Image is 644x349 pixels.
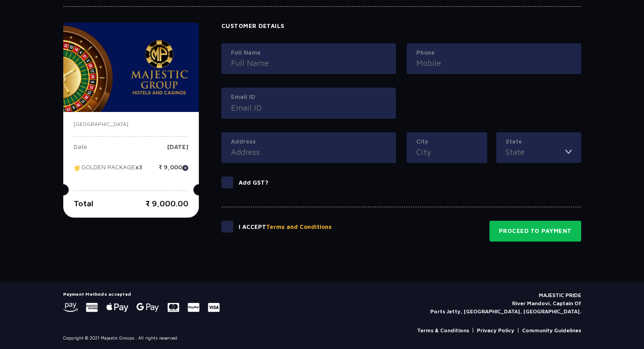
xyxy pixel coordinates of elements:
[74,197,94,209] p: Total
[506,146,565,158] input: State
[416,137,478,146] label: City
[221,23,581,30] h4: Customer Details
[266,223,332,232] button: Terms and Conditions
[63,335,179,341] p: Copyright © 2021 Majestic Groups . All rights reserved.
[74,164,142,177] p: GOLDEN PACKAGE
[74,144,87,157] p: Date
[146,197,188,209] p: ₹ 9,000.00
[63,23,199,112] img: majesticPride-banner
[506,137,572,146] label: State
[159,164,188,177] p: ₹ 9,000
[231,137,386,146] label: Address
[231,57,386,69] input: Full Name
[231,48,386,57] label: Full Name
[416,48,572,57] label: Phone
[239,223,332,232] p: I Accept
[416,57,572,69] input: Mobile
[239,178,268,187] p: Add GST?
[565,146,572,158] img: toggler icon
[489,221,581,242] button: Proceed to Payment
[416,146,478,158] input: City
[477,326,514,335] a: Privacy Policy
[167,144,188,157] p: [DATE]
[74,164,81,172] img: tikcet
[522,326,581,335] a: Community Guidelines
[74,120,188,128] p: [GEOGRAPHIC_DATA]
[430,291,581,316] p: MAJESTIC PRIDE River Mandovi, Captain Of Ports Jetty, [GEOGRAPHIC_DATA], [GEOGRAPHIC_DATA].
[417,326,469,335] a: Terms & Conditions
[231,102,386,114] input: Email ID
[231,93,386,102] label: Email ID
[63,291,220,297] h5: Payment Methods accepted
[231,146,386,158] input: Address
[135,163,142,171] strong: x3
